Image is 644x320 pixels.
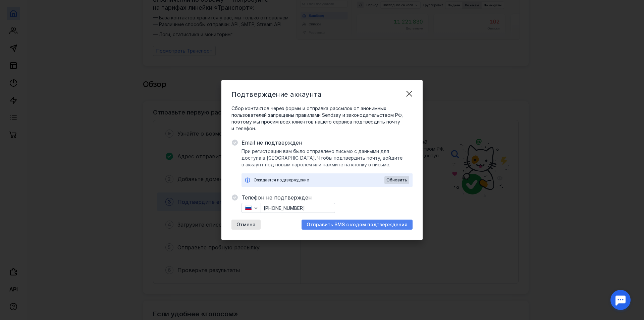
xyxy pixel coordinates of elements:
[231,105,413,132] span: Сбор контактов через формы и отправка рассылок от анонимных пользователей запрещены правилами Sen...
[386,178,407,182] span: Обновить
[254,177,384,183] div: Ожидается подтверждение
[236,222,256,228] span: Отмена
[302,220,413,230] button: Отправить SMS с кодом подтверждения
[241,139,413,147] span: Email не подтвержден
[231,220,261,230] button: Отмена
[231,90,321,98] span: Подтверждение аккаунта
[307,222,408,228] span: Отправить SMS с кодом подтверждения
[241,148,413,168] span: При регистрации вам было отправлено письмо с данными для доступа в [GEOGRAPHIC_DATA]. Чтобы подтв...
[241,193,413,202] span: Телефон не подтвержден
[384,176,409,184] button: Обновить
